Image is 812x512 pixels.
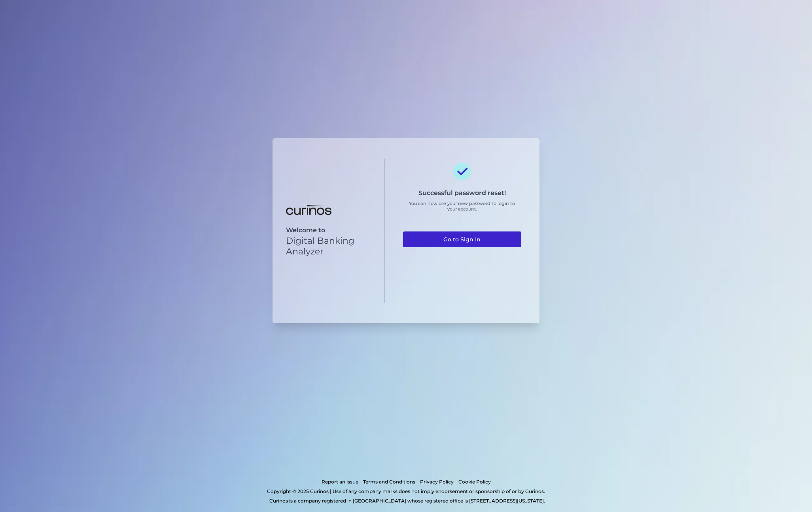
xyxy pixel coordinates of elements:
[39,487,773,496] p: Copyright © 2025 Curinos | Use of any company marks does not imply endorsement or sponsorship of ...
[363,477,415,487] a: Terms and Conditions
[286,205,331,215] img: Digital Banking Analyzer
[420,477,454,487] a: Privacy Policy
[403,201,522,212] p: You can now use your new password to login to your account.
[286,235,371,257] p: Digital Banking Analyzer
[286,226,371,234] p: Welcome to
[418,189,506,197] h3: Successful password reset!
[41,496,773,506] p: Curinos is a company registered in [GEOGRAPHIC_DATA] whose registered office is [STREET_ADDRESS][...
[403,231,522,247] a: Go to Sign In
[458,477,491,487] a: Cookie Policy
[322,477,358,487] a: Report an issue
